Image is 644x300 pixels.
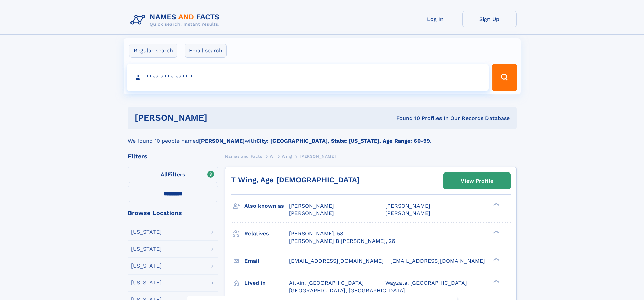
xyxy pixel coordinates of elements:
span: All [161,171,168,178]
label: Filters [128,167,218,183]
div: View Profile [461,173,493,189]
div: [US_STATE] [131,263,162,269]
span: [PERSON_NAME] [289,203,334,209]
span: [EMAIL_ADDRESS][DOMAIN_NAME] [289,258,384,264]
span: [EMAIL_ADDRESS][DOMAIN_NAME] [390,258,485,264]
div: [US_STATE] [131,280,162,285]
button: Search Button [492,64,517,91]
input: search input [127,64,489,91]
label: Email search [185,44,227,58]
span: W [270,154,274,159]
a: Names and Facts [225,152,262,160]
a: View Profile [444,173,510,189]
label: Regular search [129,44,177,58]
span: [PERSON_NAME] [385,203,430,209]
b: City: [GEOGRAPHIC_DATA], State: [US_STATE], Age Range: 60-99 [256,138,430,144]
div: ❯ [492,257,500,261]
div: ❯ [492,202,500,207]
span: [GEOGRAPHIC_DATA], [GEOGRAPHIC_DATA] [289,287,405,294]
h3: Email [244,255,289,267]
div: [US_STATE] [131,246,162,252]
span: Wing [282,154,292,159]
span: [PERSON_NAME] [289,210,334,216]
a: Log In [408,11,462,27]
span: Wayzata, [GEOGRAPHIC_DATA] [385,280,467,286]
div: Filters [128,153,218,159]
span: Aitkin, [GEOGRAPHIC_DATA] [289,280,364,286]
div: ❯ [492,279,500,283]
h3: Also known as [244,200,289,212]
a: Sign Up [462,11,517,27]
h3: Relatives [244,228,289,239]
div: We found 10 people named with . [128,129,517,145]
div: [US_STATE] [131,229,162,235]
span: [PERSON_NAME] [300,154,336,159]
img: Logo Names and Facts [128,11,225,29]
h1: [PERSON_NAME] [135,114,302,122]
div: ❯ [492,230,500,234]
a: T Wing, Age [DEMOGRAPHIC_DATA] [231,176,360,184]
b: [PERSON_NAME] [199,138,245,144]
a: [PERSON_NAME] B [PERSON_NAME], 26 [289,237,395,245]
div: Found 10 Profiles In Our Records Database [302,115,510,122]
a: Wing [282,152,292,160]
a: [PERSON_NAME], 58 [289,230,343,237]
a: W [270,152,274,160]
div: Browse Locations [128,210,218,216]
h3: Lived in [244,277,289,289]
span: [PERSON_NAME] [385,210,430,216]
